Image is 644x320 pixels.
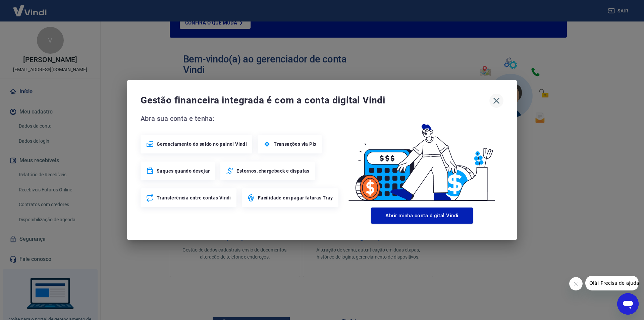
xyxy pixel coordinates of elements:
[157,194,231,201] span: Transferência entre contas Vindi
[585,276,639,290] iframe: Mensagem da empresa
[141,94,489,107] span: Gestão financeira integrada é com a conta digital Vindi
[141,113,340,124] span: Abra sua conta e tenha:
[258,194,333,201] span: Facilidade em pagar faturas Tray
[371,208,473,224] button: Abrir minha conta digital Vindi
[340,113,503,205] img: Good Billing
[569,277,583,290] iframe: Fechar mensagem
[157,141,247,147] span: Gerenciamento do saldo no painel Vindi
[617,293,639,315] iframe: Botão para abrir a janela de mensagens
[157,168,210,174] span: Saques quando desejar
[236,168,309,174] span: Estornos, chargeback e disputas
[4,5,56,10] span: Olá! Precisa de ajuda?
[274,141,316,147] span: Transações via Pix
